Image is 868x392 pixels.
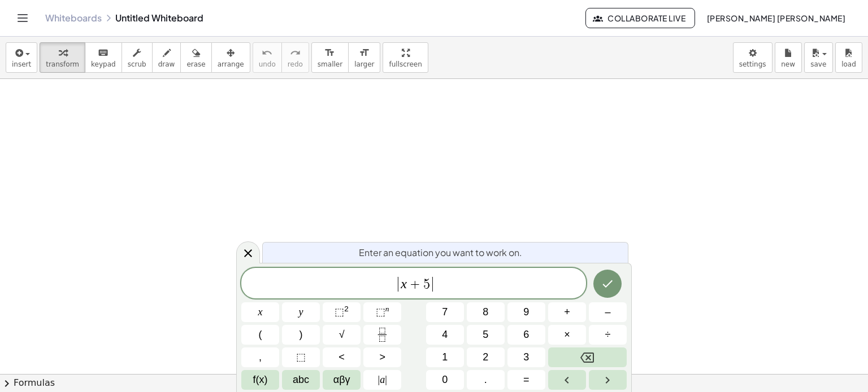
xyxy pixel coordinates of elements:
[442,305,448,320] span: 7
[359,46,370,60] i: format_size
[282,325,320,345] button: )
[324,46,335,60] i: format_size
[426,325,464,345] button: 4
[442,350,448,365] span: 1
[152,42,181,73] button: draw
[241,325,279,345] button: (
[354,60,374,68] span: larger
[323,302,361,322] button: Squared
[484,372,487,387] span: .
[585,8,695,28] button: Collaborate Live
[589,370,627,390] button: Right arrow
[589,325,627,345] button: Divide
[281,42,309,73] button: redoredo
[781,60,795,68] span: new
[523,327,529,342] span: 6
[841,60,856,68] span: load
[523,305,529,320] span: 9
[564,305,570,320] span: +
[241,370,279,390] button: Functions
[323,325,361,345] button: Square root
[186,60,205,68] span: erase
[564,327,570,342] span: ×
[91,60,116,68] span: keypad
[483,350,488,365] span: 2
[706,13,845,23] span: [PERSON_NAME] [PERSON_NAME]
[595,13,685,23] span: Collaborate Live
[605,327,611,342] span: ÷
[483,327,488,342] span: 5
[258,305,263,320] span: x
[128,60,146,68] span: scrub
[426,370,464,390] button: 0
[426,302,464,322] button: 7
[253,372,268,387] span: f(x)
[288,60,303,68] span: redo
[548,325,586,345] button: Times
[507,302,545,322] button: 9
[282,302,320,322] button: y
[262,46,272,60] i: undo
[241,302,279,322] button: x
[253,42,282,73] button: undoundo
[775,42,802,73] button: new
[363,347,401,367] button: Greater than
[46,60,79,68] span: transform
[180,42,211,73] button: erase
[259,327,262,342] span: (
[211,42,250,73] button: arrange
[605,305,610,320] span: –
[389,60,422,68] span: fullscreen
[385,305,389,313] sup: n
[589,302,627,322] button: Minus
[396,276,401,292] span: |
[218,60,244,68] span: arrange
[45,12,102,24] a: Whiteboards
[733,42,772,73] button: settings
[835,42,862,73] button: load
[507,347,545,367] button: 3
[507,325,545,345] button: 6
[259,60,276,68] span: undo
[363,325,401,345] button: Fraction
[467,302,505,322] button: 8
[241,347,279,367] button: ,
[6,42,37,73] button: insert
[376,306,385,318] span: ⬚
[523,372,530,387] span: =
[344,305,349,313] sup: 2
[363,370,401,390] button: Absolute value
[14,9,32,27] button: Toggle navigation
[98,46,108,60] i: keyboard
[311,42,349,73] button: format_sizesmaller
[385,374,387,385] span: |
[282,370,320,390] button: Alphabet
[804,42,833,73] button: save
[423,278,430,291] span: 5
[299,305,303,320] span: y
[467,370,505,390] button: .
[339,327,345,342] span: √
[426,347,464,367] button: 1
[383,42,428,73] button: fullscreen
[401,276,407,291] var: x
[282,347,320,367] button: Placeholder
[348,42,380,73] button: format_sizelarger
[810,60,826,68] span: save
[85,42,122,73] button: keyboardkeypad
[158,60,175,68] span: draw
[548,370,586,390] button: Left arrow
[318,60,342,68] span: smaller
[467,325,505,345] button: 5
[323,347,361,367] button: Less than
[363,302,401,322] button: Superscript
[323,370,361,390] button: Greek alphabet
[467,347,505,367] button: 2
[548,347,627,367] button: Backspace
[121,42,153,73] button: scrub
[379,350,385,365] span: >
[290,46,301,60] i: redo
[697,8,854,28] button: [PERSON_NAME] [PERSON_NAME]
[483,305,488,320] span: 8
[739,60,766,68] span: settings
